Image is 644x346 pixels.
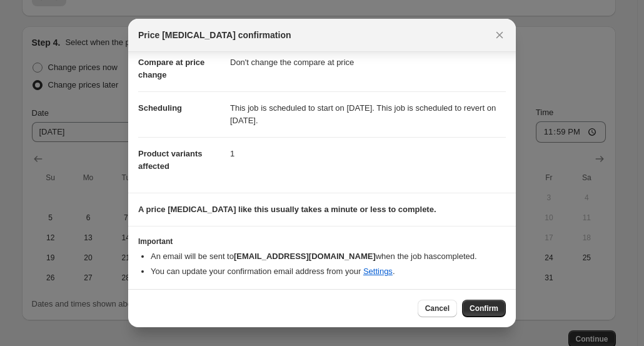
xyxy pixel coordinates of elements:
[230,46,506,79] dd: Don't change the compare at price
[138,58,204,79] span: Compare at price change
[138,237,506,247] h3: Important
[363,267,393,276] a: Settings
[470,303,498,313] span: Confirm
[138,29,291,41] span: Price [MEDICAL_DATA] confirmation
[151,265,506,278] li: You can update your confirmation email address from your .
[138,103,182,113] span: Scheduling
[491,26,508,44] button: Close
[230,91,506,137] dd: This job is scheduled to start on [DATE]. This job is scheduled to revert on [DATE].
[418,300,457,317] button: Cancel
[138,149,203,171] span: Product variants affected
[462,300,506,317] button: Confirm
[230,137,506,170] dd: 1
[138,205,436,214] b: A price [MEDICAL_DATA] like this usually takes a minute or less to complete.
[234,252,376,261] b: [EMAIL_ADDRESS][DOMAIN_NAME]
[151,250,506,263] li: An email will be sent to when the job has completed .
[425,303,450,313] span: Cancel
